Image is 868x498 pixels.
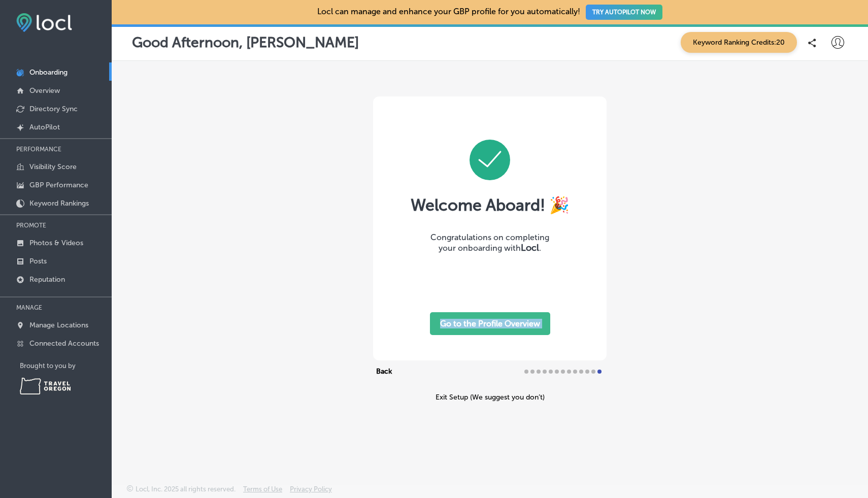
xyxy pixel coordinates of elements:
span: Keyword Ranking Credits: 20 [681,32,797,53]
p: Brought to you by [20,362,112,370]
button: Back [373,366,395,378]
p: GBP Performance [29,181,88,189]
p: Manage Locations [29,321,88,329]
p: AutoPilot [29,123,60,131]
img: fda3e92497d09a02dc62c9cd864e3231.png [16,13,72,32]
div: Congratulations on completing your onboarding with . [388,233,591,253]
p: Onboarding [29,68,68,77]
a: Terms of Use [243,485,282,498]
p: Keyword Rankings [29,199,89,208]
img: Travel Oregon [20,378,71,394]
p: Directory Sync [29,105,78,113]
p: Visibility Score [29,162,77,171]
p: Reputation [29,275,65,284]
p: Good Afternoon, [PERSON_NAME] [132,34,359,51]
div: Exit Setup (We suggest you don’t) [373,393,607,402]
p: Posts [29,257,47,265]
button: Go to the Profile Overview [430,312,550,335]
div: Welcome Aboard! 🎉 [388,195,591,215]
p: Locl, Inc. 2025 all rights reserved. [136,485,236,493]
p: Overview [29,86,60,95]
p: Photos & Videos [29,239,83,247]
p: Connected Accounts [29,339,99,348]
button: TRY AUTOPILOT NOW [586,5,662,20]
span: Locl [521,242,539,253]
a: Privacy Policy [290,485,332,498]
